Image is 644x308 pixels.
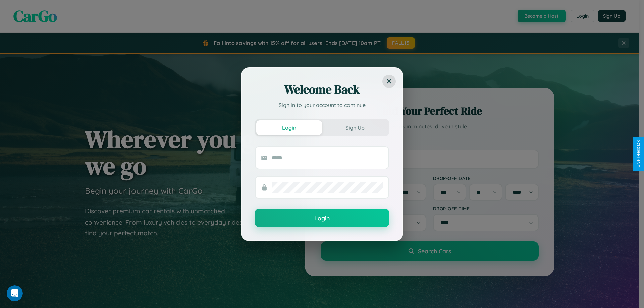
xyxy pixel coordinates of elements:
[255,81,389,98] h2: Welcome Back
[7,285,23,301] iframe: Intercom live chat
[322,120,388,135] button: Sign Up
[255,209,389,227] button: Login
[636,140,641,168] div: Give Feedback
[256,120,322,135] button: Login
[255,101,389,109] p: Sign in to your account to continue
